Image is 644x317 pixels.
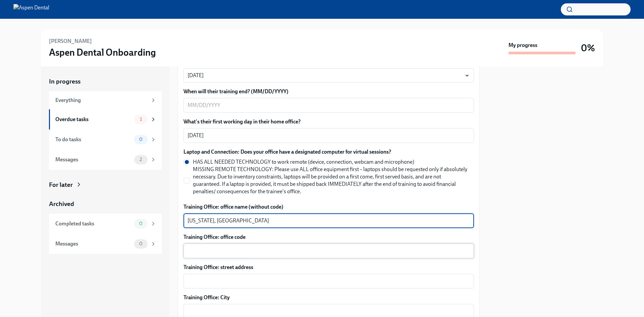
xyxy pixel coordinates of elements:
span: 1 [136,117,146,122]
label: What's their first working day in their home office? [183,118,474,125]
span: 0 [135,221,147,226]
label: Training Office: office name (without code) [183,203,474,211]
h3: Aspen Dental Onboarding [49,46,156,58]
label: Training Office: street address [183,264,474,271]
a: In progress [49,77,162,86]
span: 2 [136,157,146,162]
div: Everything [55,97,148,104]
textarea: [US_STATE], [GEOGRAPHIC_DATA] [187,217,470,225]
a: Everything [49,91,162,109]
a: Messages0 [49,234,162,254]
h3: 0% [581,42,595,54]
label: Training Office: City [183,294,474,301]
div: To do tasks [55,136,131,143]
a: Archived [49,200,162,208]
a: Messages2 [49,150,162,170]
div: Overdue tasks [55,116,131,123]
a: Overdue tasks1 [49,109,162,129]
span: MISSING REMOTE TECHNOLOGY: Please use ALL office equipment first – laptops should be requested on... [193,166,469,195]
label: Training Office: office code [183,233,474,241]
div: For later [49,180,73,189]
a: To do tasks0 [49,129,162,150]
label: When will their training end? (MM/DD/YYYY) [183,88,474,95]
div: [DATE] [183,68,474,83]
span: 0 [135,137,147,142]
div: Messages [55,156,131,163]
a: Completed tasks0 [49,214,162,234]
a: For later [49,180,162,189]
label: Laptop and Connection: Does your office have a designated computer for virtual sessions? [183,148,474,156]
span: 0 [135,241,147,246]
img: Aspen Dental [13,4,49,15]
textarea: [DATE] [187,131,470,140]
h6: [PERSON_NAME] [49,38,92,45]
span: HAS ALL NEEDED TECHNOLOGY to work remote (device, connection, webcam and microphone) [193,158,414,166]
div: Completed tasks [55,220,131,227]
div: Messages [55,240,131,248]
strong: My progress [508,42,537,49]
